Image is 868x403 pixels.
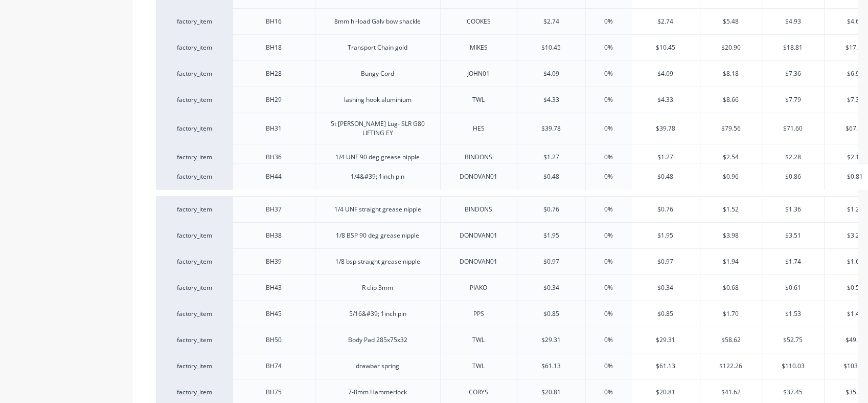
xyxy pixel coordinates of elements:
[341,307,415,321] div: 5/16&#39; 1inch pin
[453,307,504,321] div: PPS
[248,307,300,321] div: BH45
[700,197,762,222] div: $1.52
[631,35,700,60] div: $10.45
[583,87,634,113] div: 0%
[248,255,300,268] div: BH39
[517,197,586,222] div: $0.76
[700,249,762,274] div: $1.94
[631,249,700,274] div: $0.97
[583,35,634,60] div: 0%
[453,151,504,164] div: BINDONS
[248,151,300,164] div: BH36
[166,204,222,214] div: factory_item
[631,301,700,327] div: $0.85
[453,15,504,28] div: COOKES
[248,203,300,216] div: BH37
[583,144,634,170] div: 0%
[453,333,504,347] div: TWL
[248,41,300,54] div: BH18
[166,153,222,162] div: factory_item
[166,361,222,370] div: factory_item
[352,67,403,80] div: Bungy Cord
[326,15,429,28] div: 8mm hi-load Galv bow shackle
[583,223,634,248] div: 0%
[517,144,586,170] div: $1.27
[453,359,504,373] div: TWL
[700,35,762,60] div: $20.90
[583,61,634,87] div: 0%
[319,117,436,140] div: 5t [PERSON_NAME] Lug- SLR G80 LIFTING EY
[166,257,222,266] div: factory_item
[352,281,403,294] div: R clip 3mm
[166,43,222,52] div: factory_item
[166,387,222,396] div: factory_item
[631,9,700,34] div: $2.74
[583,327,634,353] div: 0%
[517,301,586,327] div: $0.85
[517,353,586,379] div: $61.13
[336,93,420,107] div: lashing hook aluminium
[700,301,762,327] div: $1.70
[166,309,222,318] div: factory_item
[583,197,634,222] div: 0%
[631,87,700,113] div: $4.33
[762,9,824,34] div: $4.93
[166,230,222,240] div: factory_item
[700,9,762,34] div: $5.48
[517,87,586,113] div: $4.33
[762,35,824,60] div: $18.81
[166,283,222,292] div: factory_item
[762,223,824,248] div: $3.51
[248,281,300,294] div: BH43
[166,69,222,78] div: factory_item
[453,281,504,294] div: PIAKO
[248,386,300,399] div: BH75
[700,275,762,301] div: $0.68
[762,61,824,87] div: $7.36
[583,9,634,34] div: 0%
[631,327,700,353] div: $29.31
[248,229,300,242] div: BH38
[348,359,407,373] div: drawbar spring
[762,301,824,327] div: $1.53
[327,151,428,164] div: 1/4 UNF 90 deg grease nipple
[631,197,700,222] div: $0.76
[631,223,700,248] div: $1.95
[248,15,300,28] div: BH16
[583,301,634,327] div: 0%
[583,353,634,379] div: 0%
[762,87,824,113] div: $7.79
[326,203,429,216] div: 1/4 UNF straight grease nipple
[762,275,824,301] div: $0.61
[700,116,762,141] div: $79.56
[248,333,300,347] div: BH50
[631,353,700,379] div: $61.13
[762,353,824,379] div: $110.03
[248,359,300,373] div: BH74
[631,144,700,170] div: $1.27
[583,275,634,301] div: 0%
[517,327,586,353] div: $29.31
[517,35,586,60] div: $10.45
[248,93,300,107] div: BH29
[631,275,700,301] div: $0.34
[451,255,506,268] div: DONOVAN01
[517,9,586,34] div: $2.74
[631,61,700,87] div: $4.09
[762,116,824,141] div: $71.60
[583,116,634,141] div: 0%
[453,67,504,80] div: JOHN01
[339,41,416,54] div: Transport Chain gold
[700,223,762,248] div: $3.98
[762,249,824,274] div: $1.74
[583,249,634,274] div: 0%
[451,229,506,242] div: DONOVAN01
[631,116,700,141] div: $39.78
[517,223,586,248] div: $1.95
[517,275,586,301] div: $0.34
[166,17,222,26] div: factory_item
[340,386,415,399] div: 7-8mm Hammerlock
[762,197,824,222] div: $1.36
[517,61,586,87] div: $4.09
[328,229,427,242] div: 1/8 BSP 90 deg grease nipple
